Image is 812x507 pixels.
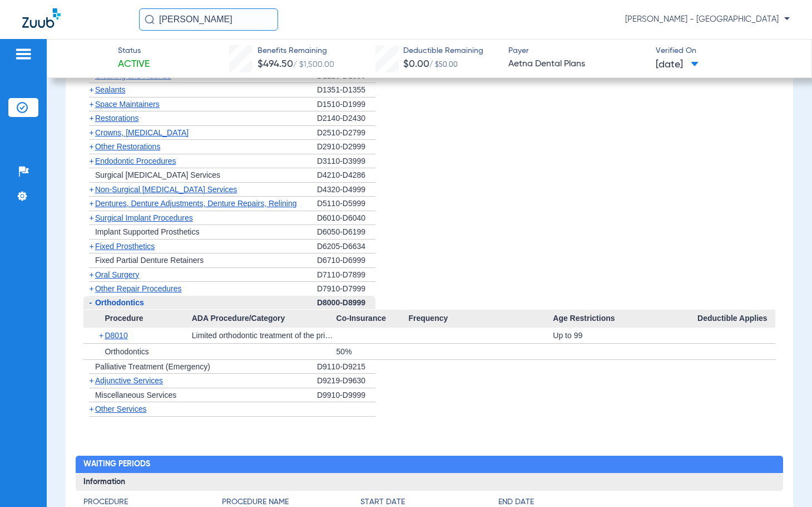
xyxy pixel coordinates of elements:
[89,185,93,194] span: +
[76,473,783,491] h3: Information
[403,45,483,57] span: Deductible Remaining
[656,45,794,57] span: Verified On
[317,126,375,140] div: D2510-D2799
[139,8,278,31] input: Search for patients
[89,242,93,251] span: +
[336,344,409,359] div: 50%
[553,310,697,328] span: Age Restrictions
[95,142,161,151] span: Other Restorations
[89,128,93,137] span: +
[95,185,237,194] span: Non-Surgical [MEDICAL_DATA] Services
[408,310,553,328] span: Frequency
[89,270,93,279] span: +
[89,213,93,222] span: +
[118,45,150,57] span: Status
[89,114,93,123] span: +
[317,253,375,268] div: D6710-D6999
[403,59,429,69] span: $0.00
[76,456,783,474] h2: Waiting Periods
[95,71,171,80] span: Cleaning and Fluoride
[95,284,182,293] span: Other Repair Procedures
[95,213,193,222] span: Surgical Implant Procedures
[317,183,375,197] div: D4320-D4999
[317,140,375,154] div: D2910-D2999
[105,331,127,340] span: D8010
[656,58,699,72] span: [DATE]
[95,404,147,413] span: Other Services
[317,168,375,183] div: D4210-D4286
[317,197,375,211] div: D5110-D5999
[89,157,93,165] span: +
[95,85,125,94] span: Sealants
[317,83,375,97] div: D1351-D1355
[89,100,93,109] span: +
[258,45,334,57] span: Benefits Remaining
[317,111,375,126] div: D2140-D2430
[95,256,204,265] span: Fixed Partial Denture Retainers
[89,142,93,151] span: +
[95,114,139,123] span: Restorations
[95,298,144,307] span: Orthodontics
[95,100,160,109] span: Space Maintainers
[95,227,200,236] span: Implant Supported Prosthetics
[95,128,189,137] span: Crowns, [MEDICAL_DATA]
[317,296,375,310] div: D8000-D8999
[89,284,93,293] span: +
[317,225,375,240] div: D6050-D6199
[95,199,297,208] span: Dentures, Denture Adjustments, Denture Repairs, Relining
[429,62,458,69] span: / $50.00
[89,298,92,307] span: -
[95,157,176,165] span: Endodontic Procedures
[89,71,93,80] span: +
[105,347,148,356] span: Orthodontics
[89,85,93,94] span: +
[508,45,646,57] span: Payer
[99,328,105,343] span: +
[317,240,375,254] div: D6205-D6634
[317,282,375,296] div: D7910-D7999
[553,328,697,343] div: Up to 99
[192,328,336,343] div: Limited orthodontic treatment of the primary dentition
[317,268,375,282] div: D7110-D7899
[95,242,155,251] span: Fixed Prosthetics
[317,374,375,388] div: D9219-D9630
[145,14,155,25] img: Search Icon
[317,97,375,112] div: D1510-D1999
[508,57,646,71] span: Aetna Dental Plans
[95,170,220,179] span: Surgical [MEDICAL_DATA] Services
[83,310,192,328] span: Procedure
[118,57,150,71] span: Active
[95,376,163,385] span: Adjunctive Services
[192,310,336,328] span: ADA Procedure/Category
[89,199,93,208] span: +
[258,59,293,69] span: $494.50
[14,47,32,61] img: hamburger-icon
[95,391,176,399] span: Miscellaneous Services
[625,14,790,25] span: [PERSON_NAME] - [GEOGRAPHIC_DATA]
[317,211,375,226] div: D6010-D6040
[89,404,93,413] span: +
[95,362,210,371] span: Palliative Treatment (Emergency)
[89,376,93,385] span: +
[317,360,375,374] div: D9110-D9215
[317,388,375,403] div: D9910-D9999
[756,454,812,507] iframe: Chat Widget
[317,154,375,169] div: D3110-D3999
[293,61,334,69] span: / $1,500.00
[697,310,775,328] span: Deductible Applies
[95,270,139,279] span: Oral Surgery
[22,8,61,28] img: Zuub Logo
[336,310,409,328] span: Co-Insurance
